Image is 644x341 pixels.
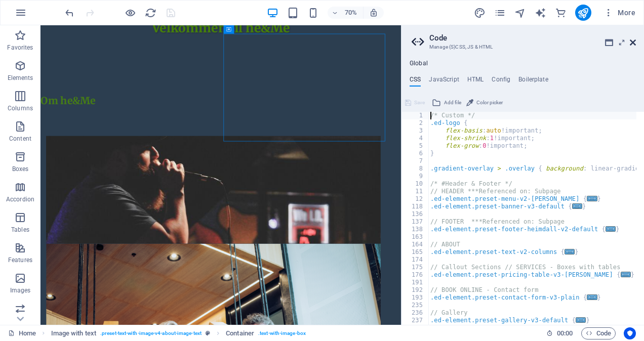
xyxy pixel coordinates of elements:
button: text_generator [535,7,547,19]
div: 138 [402,226,429,233]
div: 176 [402,271,429,279]
button: Code [581,327,616,339]
button: navigator [514,7,527,19]
div: 2 [402,119,429,127]
h3: Manage (S)CSS, JS & HTML [429,42,616,52]
h4: Config [492,76,510,87]
div: 165 [402,248,429,256]
span: Click to select. Double-click to edit [51,327,96,339]
h6: Session time [546,327,573,339]
h4: CSS [410,76,421,87]
h4: Global [410,60,428,68]
span: ... [587,294,597,300]
span: Add file [444,97,461,109]
i: This element is a customizable preset [206,330,210,336]
div: 11 [402,188,429,195]
div: 175 [402,264,429,271]
div: 6 [402,150,429,157]
span: ... [572,203,582,209]
span: Color picker [476,97,503,109]
button: commerce [555,7,567,19]
div: 4 [402,135,429,142]
a: Click to cancel selection. Double-click to open Pages [8,327,36,339]
span: ... [565,249,575,254]
button: undo [63,7,75,19]
span: 00 00 [557,327,573,339]
div: 7 [402,157,429,165]
button: publish [575,5,591,21]
i: Undo: Change style (Ctrl+Z) [64,7,75,19]
div: 235 [402,302,429,309]
p: Features [8,256,32,264]
span: Code [586,327,611,339]
span: : [564,329,566,337]
nav: breadcrumb [51,327,306,339]
i: AI Writer [535,7,546,19]
button: Color picker [465,97,504,109]
p: Content [9,135,31,143]
span: More [603,8,635,18]
p: Tables [11,226,29,234]
button: design [474,7,486,19]
button: pages [494,7,506,19]
h4: Boilerplate [518,76,548,87]
h2: Code [429,33,636,42]
span: ... [621,272,631,277]
div: 236 [402,309,429,317]
i: Design (Ctrl+Alt+Y) [474,7,486,19]
p: Boxes [12,165,29,173]
span: ... [587,196,597,201]
p: Columns [8,104,33,112]
i: Navigator [514,7,526,19]
div: 191 [402,279,429,286]
button: reload [144,7,156,19]
h4: JavaScript [429,76,459,87]
h6: 70% [343,7,359,19]
div: 174 [402,256,429,264]
div: 163 [402,233,429,241]
div: 12 [402,195,429,203]
i: Reload page [145,7,156,19]
div: 1 [402,112,429,119]
div: 8 [402,165,429,173]
h4: HTML [467,76,484,87]
div: 10 [402,180,429,188]
div: 136 [402,210,429,218]
i: Commerce [555,7,567,19]
div: 193 [402,294,429,302]
span: ... [606,226,616,232]
i: Pages (Ctrl+Alt+S) [494,7,506,19]
span: . preset-text-with-image-v4-about-image-text [100,327,202,339]
div: 137 [402,218,429,226]
div: 118 [402,203,429,210]
i: Publish [577,7,589,19]
p: Favorites [7,44,33,52]
i: On resize automatically adjust zoom level to fit chosen device. [369,8,378,17]
button: 70% [328,7,364,19]
p: Images [10,286,31,294]
button: More [599,5,639,21]
div: 265 [402,324,429,332]
div: 5 [402,142,429,150]
span: Click to select. Double-click to edit [226,327,254,339]
p: Accordion [6,195,34,203]
div: 9 [402,173,429,180]
button: Usercentrics [624,327,636,339]
div: 192 [402,286,429,294]
div: 3 [402,127,429,135]
p: Elements [8,74,33,82]
button: Add file [430,97,463,109]
div: 164 [402,241,429,248]
div: 237 [402,317,429,324]
span: . text-with-image-box [258,327,306,339]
